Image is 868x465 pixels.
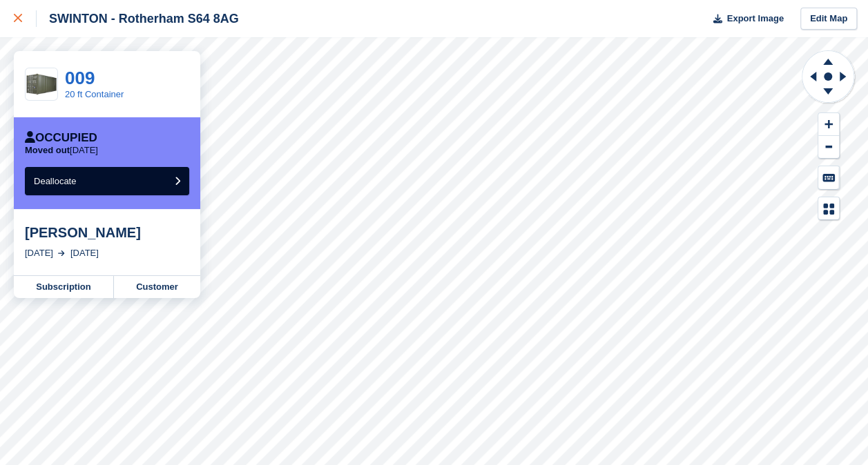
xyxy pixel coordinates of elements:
[65,68,95,88] a: 009
[726,12,783,26] span: Export Image
[25,224,189,241] div: [PERSON_NAME]
[818,136,839,159] button: Zoom Out
[34,176,76,186] span: Deallocate
[818,197,839,220] button: Map Legend
[14,276,114,298] a: Subscription
[37,10,239,27] div: SWINTON - Rotherham S64 8AG
[818,166,839,189] button: Keyboard Shortcuts
[800,8,857,30] a: Edit Map
[114,276,200,298] a: Customer
[25,145,98,156] p: [DATE]
[25,167,189,195] button: Deallocate
[70,246,99,260] div: [DATE]
[25,145,70,155] span: Moved out
[818,113,839,136] button: Zoom In
[58,250,65,256] img: arrow-right-light-icn-cde0832a797a2874e46488d9cf13f60e5c3a73dbe684e267c42b8395dfbc2abf.svg
[65,89,124,99] a: 20 ft Container
[26,72,57,97] img: 20ft-removebg-preview.png
[25,246,53,260] div: [DATE]
[705,8,784,30] button: Export Image
[25,131,97,145] div: Occupied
